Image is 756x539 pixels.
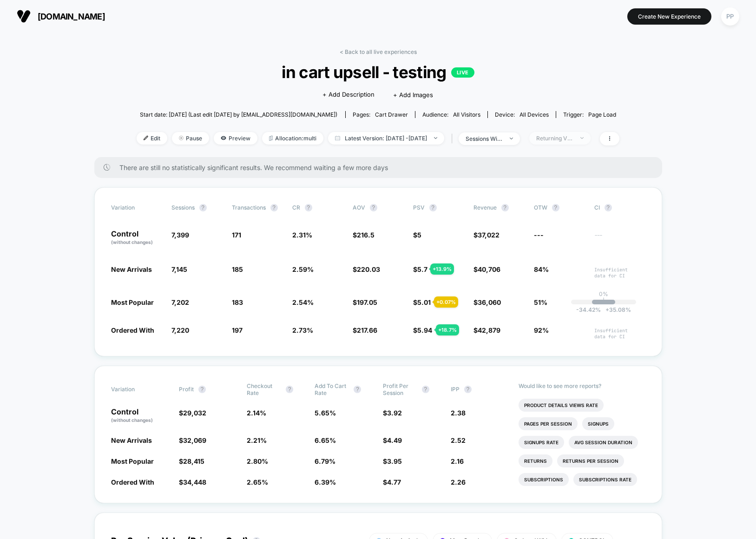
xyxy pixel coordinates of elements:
[137,132,167,145] span: Edit
[413,326,432,334] span: $
[473,231,500,239] span: $
[453,111,480,118] span: All Visitors
[14,9,108,24] button: [DOMAIN_NAME]
[199,204,207,211] button: ?
[357,298,377,306] span: 197.05
[413,204,425,211] span: PSV
[214,132,257,145] span: Preview
[171,265,187,273] span: 7,145
[718,7,742,26] button: PP
[434,296,458,308] div: + 0.07 %
[353,265,380,273] span: $
[487,111,556,118] span: Device:
[269,136,273,141] img: rebalance
[417,265,427,273] span: 5.7
[430,263,454,275] div: + 13.9 %
[111,408,170,424] p: Control
[534,204,585,211] span: OTW
[451,457,464,465] span: 2.16
[375,111,408,118] span: cart drawer
[413,231,421,239] span: $
[603,297,605,304] p: |
[111,457,154,465] span: Most Popular
[161,62,595,82] span: in cart upsell - testing
[119,164,644,171] span: There are still no statistically significant results. We recommend waiting a few more days
[247,382,281,396] span: Checkout Rate
[328,132,444,145] span: Latest Version: [DATE] - [DATE]
[451,436,466,444] span: 2.52
[721,7,739,26] div: PP
[413,298,431,306] span: $
[383,478,401,486] span: $
[179,386,194,393] span: Profit
[292,326,313,334] span: 2.73 %
[353,111,408,118] div: Pages:
[383,409,402,417] span: $
[417,326,432,334] span: 5.94
[393,91,433,99] span: + Add Images
[247,457,268,465] span: 2.80 %
[451,67,474,78] p: LIVE
[478,231,500,239] span: 37,022
[478,265,500,273] span: 40,706
[383,436,402,444] span: $
[179,136,184,140] img: end
[534,298,547,306] span: 51%
[417,231,421,239] span: 5
[599,290,608,297] p: 0%
[111,204,162,211] span: Variation
[519,454,552,467] li: Returns
[387,457,402,465] span: 3.95
[262,132,323,145] span: Allocation: multi
[605,306,609,313] span: +
[383,382,417,396] span: Profit Per Session
[179,409,206,417] span: $
[478,298,501,306] span: 36,060
[232,298,243,306] span: 183
[557,454,624,467] li: Returns Per Session
[576,306,601,313] span: -34.42 %
[552,204,559,211] button: ?
[315,457,335,465] span: 6.79 %
[353,298,377,306] span: $
[111,478,154,486] span: Ordered With
[519,399,604,412] li: Product Details Views Rate
[353,326,377,334] span: $
[387,436,402,444] span: 4.49
[353,231,375,239] span: $
[315,478,336,486] span: 6.39 %
[580,137,584,139] img: end
[473,298,501,306] span: $
[478,326,500,334] span: 42,879
[17,9,31,23] img: Visually logo
[111,230,162,246] p: Control
[563,111,616,118] div: Trigger:
[413,265,427,273] span: $
[353,204,365,211] span: AOV
[473,204,497,211] span: Revenue
[111,265,152,273] span: New Arrivals
[292,298,314,306] span: 2.54 %
[387,478,401,486] span: 4.77
[247,478,268,486] span: 2.65 %
[357,265,380,273] span: 220.03
[354,386,361,393] button: ?
[370,204,377,211] button: ?
[357,326,377,334] span: 217.66
[111,382,162,396] span: Variation
[315,382,349,396] span: Add To Cart Rate
[183,457,204,465] span: 28,415
[171,326,189,334] span: 7,220
[627,8,711,25] button: Create New Experience
[594,232,645,246] span: ---
[569,436,638,449] li: Avg Session Duration
[357,231,375,239] span: 216.5
[292,231,312,239] span: 2.31 %
[519,382,645,389] p: Would like to see more reports?
[429,204,437,211] button: ?
[305,204,312,211] button: ?
[510,138,513,139] img: end
[232,231,241,239] span: 171
[434,137,437,139] img: end
[466,135,503,142] div: sessions with impression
